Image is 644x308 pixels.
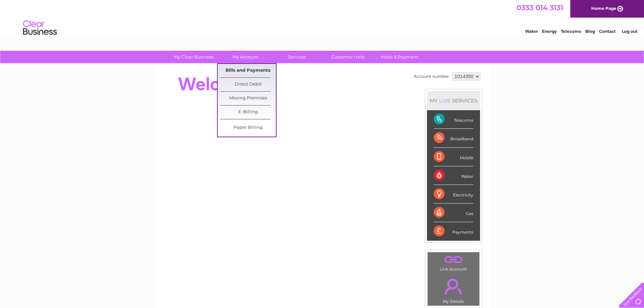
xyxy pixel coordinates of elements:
[434,129,473,147] div: Broadband
[517,3,563,12] a: 0333 014 3131
[542,29,557,34] a: Energy
[372,51,427,63] a: Make A Payment
[429,254,478,266] a: .
[220,92,276,105] a: Moving Premises
[220,105,276,119] a: E-Billing
[438,97,452,104] div: LIVE
[434,204,473,222] div: Gas
[320,51,376,63] a: Customer Help
[622,29,638,34] a: Log out
[412,71,451,82] td: Account number
[434,185,473,204] div: Electricity
[427,91,480,110] div: MY SERVICES
[427,252,480,273] td: Link Account
[163,4,482,33] div: Clear Business is a trading name of Verastar Limited (registered in [GEOGRAPHIC_DATA] No. 3667643...
[269,51,325,63] a: Services
[434,148,473,166] div: Mobile
[434,110,473,129] div: Telecoms
[525,29,538,34] a: Water
[599,29,616,34] a: Contact
[434,222,473,240] div: Payments
[217,51,273,63] a: My Account
[220,121,276,135] a: Paper Billing
[23,18,57,38] img: logo.png
[166,51,222,63] a: My Clear Business
[429,275,478,298] a: .
[220,64,276,77] a: Bills and Payments
[561,29,581,34] a: Telecoms
[427,273,480,306] td: My Details
[434,166,473,185] div: Water
[220,78,276,91] a: Direct Debit
[585,29,595,34] a: Blog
